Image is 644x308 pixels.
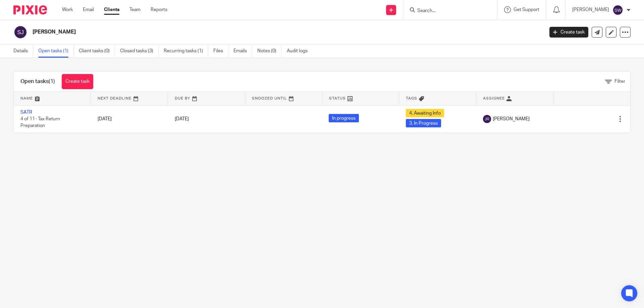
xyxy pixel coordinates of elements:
span: (1) [49,79,55,84]
input: Search [417,8,477,14]
h2: [PERSON_NAME] [33,28,438,36]
a: Team [129,6,141,13]
span: Snoozed Until [252,97,287,100]
td: [DATE] [91,105,168,133]
img: Pixie [13,5,47,14]
span: In progress [329,114,359,122]
h1: Open tasks [20,78,55,85]
a: Audit logs [287,45,313,58]
img: svg%3E [13,25,28,39]
a: Clients [104,6,119,13]
span: Get Support [514,7,539,12]
a: Closed tasks (3) [120,45,159,58]
a: Client tasks (0) [79,45,115,58]
a: SATR [20,110,32,115]
span: Tags [406,97,417,100]
span: [PERSON_NAME] [493,116,530,122]
span: 4. Awaiting Info [406,109,444,117]
a: Create task [62,74,93,89]
span: Filter [614,79,625,84]
a: Email [83,6,94,13]
span: 3. In Progress [406,119,441,127]
a: Emails [233,45,252,58]
p: [PERSON_NAME] [572,6,609,13]
a: Recurring tasks (1) [164,45,208,58]
span: [DATE] [175,117,189,121]
a: Work [62,6,73,13]
a: Create task [549,27,588,38]
a: Details [13,45,33,58]
span: Status [329,97,346,100]
span: 4 of 11 · Tax Return Preparation [20,117,60,128]
img: svg%3E [483,115,491,123]
img: svg%3E [612,5,623,15]
a: Files [213,45,228,58]
a: Reports [151,6,167,13]
a: Notes (0) [257,45,282,58]
a: Open tasks (1) [38,45,74,58]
